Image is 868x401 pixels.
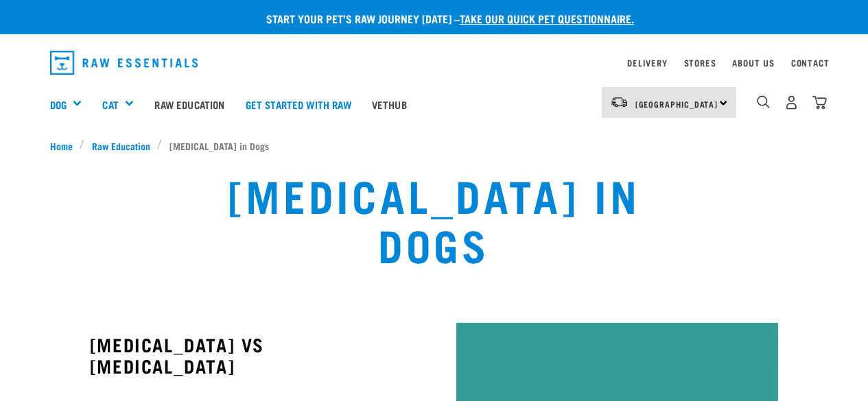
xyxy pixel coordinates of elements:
a: Raw Education [84,138,157,153]
h3: [MEDICAL_DATA] VS [MEDICAL_DATA] [90,334,412,376]
a: Cat [102,97,118,112]
a: Raw Education [144,77,235,132]
a: Delivery [627,60,667,65]
nav: dropdown navigation [39,45,830,80]
img: user.png [784,95,799,110]
img: home-icon@2x.png [812,95,827,110]
a: Vethub [362,77,417,132]
img: van-moving.png [610,96,629,108]
span: Raw Education [92,138,150,153]
a: Home [50,138,80,153]
img: Raw Essentials Logo [50,51,198,75]
nav: breadcrumbs [50,138,819,153]
img: home-icon-1@2x.png [757,95,770,108]
a: Get started with Raw [235,77,362,132]
a: take our quick pet questionnaire. [460,15,634,21]
a: Stores [684,60,716,65]
a: Dog [50,97,67,112]
span: Home [50,138,73,153]
span: [GEOGRAPHIC_DATA] [635,101,718,106]
a: Contact [791,60,830,65]
a: About Us [732,60,774,65]
h1: [MEDICAL_DATA] in Dogs [169,169,699,268]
